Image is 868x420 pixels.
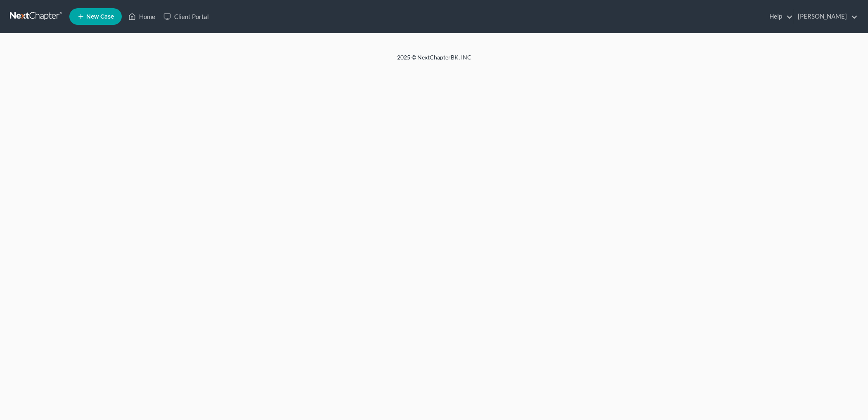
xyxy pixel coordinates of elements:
[159,9,213,24] a: Client Portal
[794,9,858,24] a: [PERSON_NAME]
[199,53,669,68] div: 2025 © NextChapterBK, INC
[124,9,159,24] a: Home
[69,8,122,25] new-legal-case-button: New Case
[765,9,793,24] a: Help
